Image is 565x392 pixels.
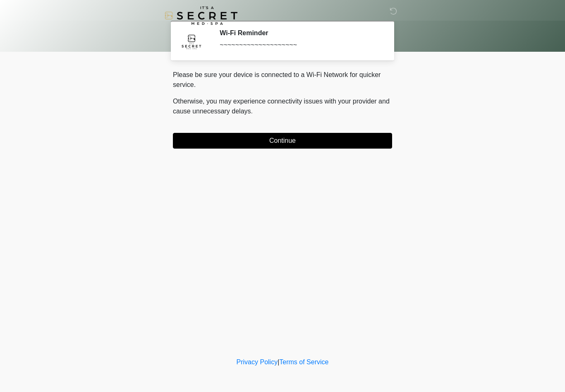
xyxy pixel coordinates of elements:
img: It's A Secret Med Spa Logo [165,6,237,25]
p: Otherwise, you may experience connectivity issues with your provider and cause unnecessary delays [173,96,392,116]
a: | [278,358,279,366]
img: Agent Avatar [179,29,204,54]
span: . [251,108,253,115]
a: Privacy Policy [237,358,278,366]
button: Continue [173,133,392,149]
a: Terms of Service [279,358,328,366]
p: Please be sure your device is connected to a Wi-Fi Network for quicker service. [173,70,392,90]
h2: Wi-Fi Reminder [220,29,380,37]
div: ~~~~~~~~~~~~~~~~~~~~ [220,40,380,50]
